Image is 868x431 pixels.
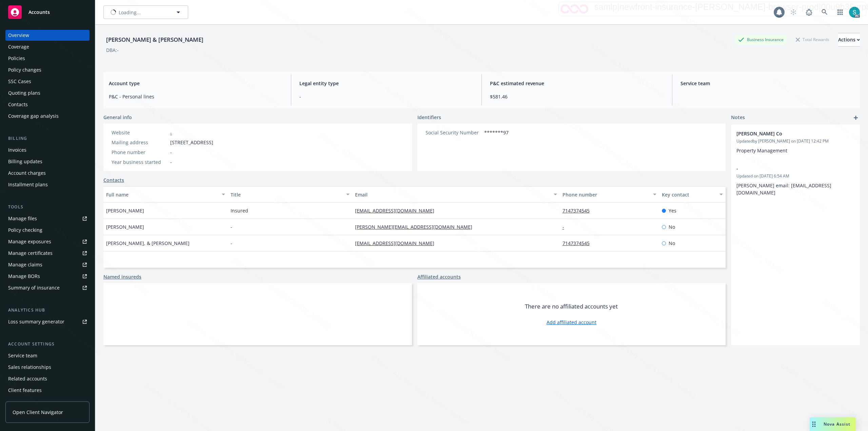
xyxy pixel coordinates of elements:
[231,240,232,247] span: -
[563,191,649,198] div: Phone number
[106,240,190,247] span: [PERSON_NAME], & [PERSON_NAME]
[5,225,90,236] a: Policy checking
[103,114,132,121] span: General info
[106,191,218,198] div: Full name
[669,240,675,247] span: No
[5,88,90,98] a: Quoting plans
[8,385,42,396] div: Client features
[525,302,618,311] span: There are no affiliated accounts yet
[170,158,172,166] span: -
[818,5,831,19] a: Search
[5,41,90,52] a: Coverage
[8,373,47,384] div: Related accounts
[563,240,595,246] a: 7147374545
[5,248,90,259] a: Manage certificates
[490,80,664,87] span: P&C estimated revenue
[8,145,26,155] div: Invoices
[849,7,860,18] img: photo
[231,191,342,198] div: Title
[417,114,441,121] span: Identifiers
[5,111,90,121] a: Coverage gap analysis
[824,421,850,427] span: Nova Assist
[355,207,440,214] a: [EMAIL_ADDRESS][DOMAIN_NAME]
[8,316,64,327] div: Loss summary generator
[792,35,833,44] div: Total Rewards
[736,165,837,172] span: -
[731,114,745,122] span: Notes
[8,76,31,87] div: SSC Cases
[680,80,854,87] span: Service team
[5,341,90,348] div: Account settings
[833,5,847,19] a: Switch app
[8,350,37,361] div: Service team
[103,35,206,44] div: [PERSON_NAME] & [PERSON_NAME]
[731,160,860,202] div: -Updated on [DATE] 6:54 AM[PERSON_NAME] email: [EMAIL_ADDRESS][DOMAIN_NAME]
[8,179,48,190] div: Installment plans
[560,186,659,203] button: Phone number
[5,179,90,190] a: Installment plans
[5,204,90,210] div: Tools
[5,213,90,224] a: Manage files
[563,224,570,230] a: -
[662,191,715,198] div: Key contact
[838,33,860,46] button: Actions
[8,168,46,179] div: Account charges
[659,186,726,203] button: Key contact
[299,80,473,87] span: Legal entity type
[5,168,90,179] a: Account charges
[8,248,53,259] div: Manage certificates
[8,64,41,75] div: Policy changes
[8,362,51,373] div: Sales relationships
[231,223,232,230] span: -
[103,273,141,280] a: Named insureds
[5,271,90,282] a: Manage BORs
[735,35,787,44] div: Business Insurance
[231,207,248,214] span: Insured
[852,114,860,122] a: add
[8,111,59,121] div: Coverage gap analysis
[5,135,90,142] div: Billing
[8,236,51,247] div: Manage exposures
[28,10,50,15] span: Accounts
[5,30,90,41] a: Overview
[5,53,90,64] a: Policies
[426,129,481,136] div: Social Security Number
[103,5,188,19] button: Loading...
[8,53,25,64] div: Policies
[5,350,90,361] a: Service team
[810,417,856,431] button: Nova Assist
[5,156,90,167] a: Billing updates
[355,240,440,246] a: [EMAIL_ADDRESS][DOMAIN_NAME]
[103,176,124,184] a: Contacts
[8,213,37,224] div: Manage files
[106,207,144,214] span: [PERSON_NAME]
[802,5,816,19] a: Report a Bug
[228,186,352,203] button: Title
[5,76,90,87] a: SSC Cases
[5,373,90,384] a: Related accounts
[112,158,167,166] div: Year business started
[106,46,119,54] div: DBA: -
[112,139,167,146] div: Mailing address
[736,182,831,196] span: [PERSON_NAME] email: [EMAIL_ADDRESS][DOMAIN_NAME]
[8,30,29,41] div: Overview
[547,319,596,326] a: Add affiliated account
[112,149,167,156] div: Phone number
[299,93,473,100] span: -
[563,207,595,214] a: 7147374545
[170,139,213,146] span: [STREET_ADDRESS]
[106,223,144,230] span: [PERSON_NAME]
[838,33,860,46] div: Actions
[736,130,837,137] span: [PERSON_NAME] Co
[109,80,283,87] span: Account type
[669,207,676,214] span: Yes
[5,362,90,373] a: Sales relationships
[417,273,461,280] a: Affiliated accounts
[810,417,818,431] div: Drag to move
[352,186,560,203] button: Email
[8,88,40,98] div: Quoting plans
[736,138,854,144] span: Updated by [PERSON_NAME] on [DATE] 12:42 PM
[170,149,172,156] span: -
[8,282,60,293] div: Summary of insurance
[490,93,664,100] span: $581.46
